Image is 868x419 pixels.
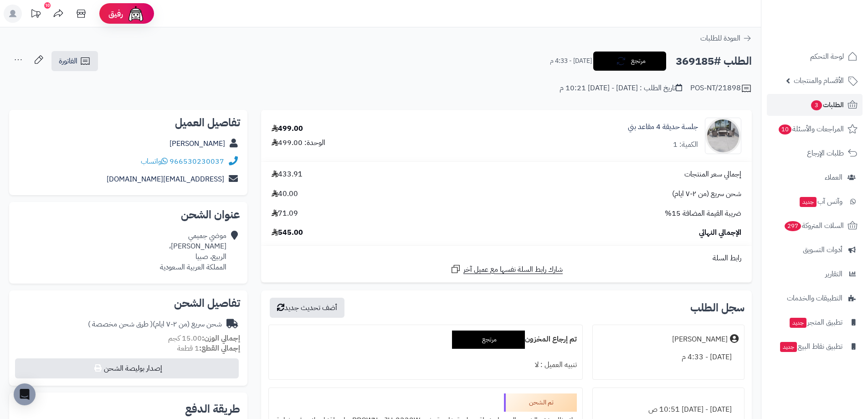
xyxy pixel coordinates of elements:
h2: تفاصيل الشحن [16,298,240,309]
span: السلات المتروكة [784,219,844,232]
div: [PERSON_NAME] [672,334,728,345]
span: العملاء [825,171,842,184]
a: تطبيق نقاط البيعجديد [767,336,863,357]
span: إجمالي سعر المنتجات [684,169,741,180]
b: تم إرجاع المخزون [525,334,577,345]
a: لوحة التحكم [767,46,863,67]
span: شارك رابط السلة نفسها مع عميل آخر [463,264,563,275]
span: 71.09 [272,208,298,219]
div: الوحدة: 499.00 [272,138,325,148]
h2: تفاصيل العميل [16,117,240,128]
span: 433.91 [272,169,303,180]
small: 1 قطعة [177,343,240,354]
span: 10 [779,124,791,134]
span: جديد [800,197,817,207]
a: التطبيقات والخدمات [767,287,863,309]
div: POS-NT/21898 [690,83,752,94]
div: رابط السلة [265,253,748,264]
a: العملاء [767,166,863,188]
a: السلات المتروكة297 [767,215,863,237]
a: واتساب [141,156,168,167]
div: الكمية: 1 [673,140,698,150]
div: تنبيه العميل : لا [274,356,576,374]
a: [PERSON_NAME] [169,138,225,149]
a: [EMAIL_ADDRESS][DOMAIN_NAME] [107,174,224,185]
a: شارك رابط السلة نفسها مع عميل آخر [450,264,563,275]
div: مرتجع [452,331,525,349]
span: تطبيق نقاط البيع [779,340,842,353]
a: التقارير [767,263,863,285]
span: جديد [780,342,797,352]
a: العودة للطلبات [700,33,752,44]
a: طلبات الإرجاع [767,142,863,164]
strong: إجمالي القطع: [199,343,240,354]
span: الطلبات [810,98,844,111]
a: أدوات التسويق [767,239,863,261]
a: جلسة حديقة 4 مقاعد بني [628,122,698,132]
span: 3 [811,100,822,110]
h3: سجل الطلب [690,302,745,313]
button: إصدار بوليصة الشحن [15,358,239,378]
button: مرتجع [593,52,666,71]
span: المراجعات والأسئلة [778,123,844,135]
span: أدوات التسويق [803,243,842,256]
span: شحن سريع (من ٢-٧ ايام) [672,189,741,199]
button: أضف تحديث جديد [270,298,344,318]
div: [DATE] - [DATE] 10:51 ص [598,401,739,419]
span: التقارير [825,268,842,280]
span: رفيق [108,8,123,19]
a: الفاتورة [51,51,98,71]
span: الإجمالي النهائي [699,228,741,238]
img: ai-face.png [127,5,145,23]
small: 15.00 كجم [168,333,240,344]
span: تطبيق المتجر [789,316,842,329]
a: تحديثات المنصة [24,5,47,25]
div: تاريخ الطلب : [DATE] - [DATE] 10:21 م [560,83,682,93]
span: ( طرق شحن مخصصة ) [88,319,153,330]
div: 499.00 [272,124,303,134]
a: وآتس آبجديد [767,191,863,212]
h2: عنوان الشحن [16,209,240,220]
span: ضريبة القيمة المضافة 15% [665,208,741,219]
a: المراجعات والأسئلة10 [767,118,863,140]
h2: طريقة الدفع [185,403,240,414]
span: الفاتورة [59,56,77,67]
div: 10 [44,2,51,9]
h2: الطلب #369185 [676,52,752,71]
span: العودة للطلبات [700,33,740,44]
small: [DATE] - 4:33 م [550,57,592,66]
a: تطبيق المتجرجديد [767,311,863,333]
span: 40.00 [272,189,298,199]
a: 966530230037 [169,156,224,167]
img: 1754462250-110119010015-90x90.jpg [705,118,741,154]
div: موضي جميمي [PERSON_NAME]، الربيع، صبيا المملكة العربية السعودية [160,231,226,272]
span: لوحة التحكم [810,50,844,63]
span: 545.00 [272,228,303,238]
span: وآتس آب [799,195,842,208]
span: التطبيقات والخدمات [787,292,842,305]
a: الطلبات3 [767,94,863,116]
div: Open Intercom Messenger [14,383,36,405]
div: تم الشحن [504,393,577,412]
span: طلبات الإرجاع [807,147,844,160]
div: شحن سريع (من ٢-٧ ايام) [88,319,222,330]
span: جديد [790,318,806,328]
div: [DATE] - 4:33 م [598,348,739,366]
span: 297 [785,221,801,231]
span: الأقسام والمنتجات [794,74,844,87]
strong: إجمالي الوزن: [202,333,240,344]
